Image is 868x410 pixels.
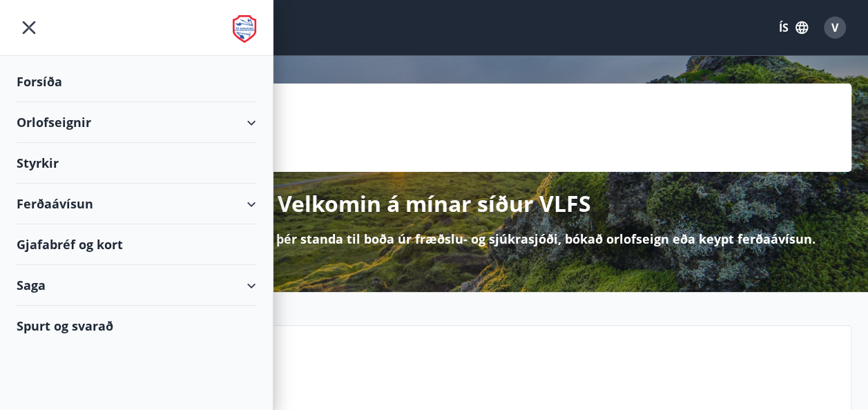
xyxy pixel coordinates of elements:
button: V [818,11,851,44]
div: Ferðaávísun [17,184,256,224]
p: Spurt og svarað [118,360,840,384]
button: ÍS [771,15,816,40]
p: Hér getur þú sótt um þá styrki sem þér standa til boða úr fræðslu- og sjúkrasjóði, bókað orlofsei... [53,230,816,248]
div: Saga [17,265,256,306]
span: V [831,20,838,35]
div: Orlofseignir [17,102,256,143]
div: Forsíða [17,61,256,102]
div: Gjafabréf og kort [17,224,256,265]
div: Styrkir [17,143,256,184]
p: Velkomin á mínar síður VLFS [278,188,591,219]
img: union_logo [233,15,256,43]
div: Spurt og svarað [17,306,256,346]
button: menu [17,15,41,40]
